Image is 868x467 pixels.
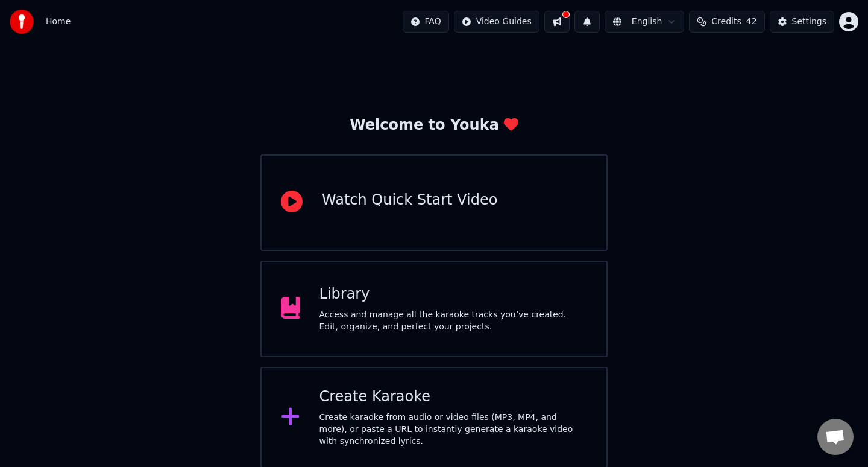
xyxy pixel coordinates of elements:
button: Settings [770,11,834,33]
div: Open chat [817,419,854,455]
div: Welcome to Youka [350,116,518,135]
span: Home [46,16,71,28]
div: Settings [792,16,826,28]
div: Watch Quick Start Video [322,191,497,210]
nav: breadcrumb [46,16,71,28]
div: Create karaoke from audio or video files (MP3, MP4, and more), or paste a URL to instantly genera... [319,411,588,448]
button: Credits42 [689,11,764,33]
div: Library [319,285,588,304]
span: 42 [746,16,757,28]
img: youka [10,10,34,34]
button: FAQ [403,11,449,33]
div: Create Karaoke [319,387,588,407]
div: Access and manage all the karaoke tracks you’ve created. Edit, organize, and perfect your projects. [319,309,588,333]
button: Video Guides [454,11,539,33]
span: Credits [711,16,741,28]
